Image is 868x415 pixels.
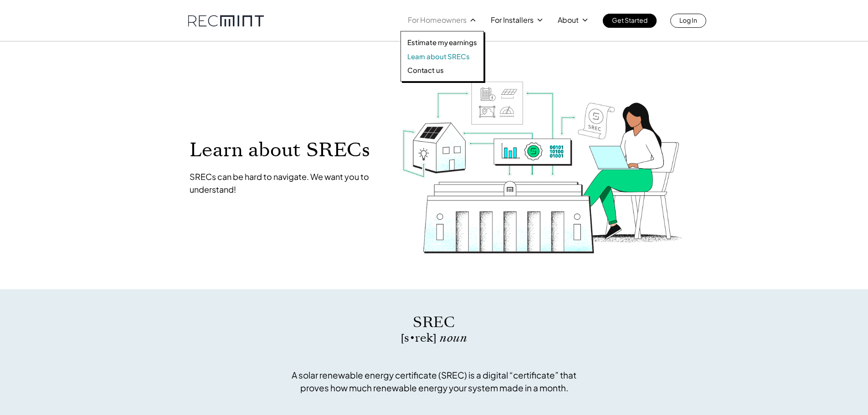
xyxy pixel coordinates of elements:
[408,14,467,26] p: For Homeowners
[190,139,384,160] p: Learn about SRECs
[491,14,534,26] p: For Installers
[286,333,582,343] p: [s • rek]
[407,38,477,47] a: Estimate my earnings
[407,52,477,61] a: Learn about SRECs
[407,66,477,75] a: Contact us
[679,14,697,26] p: Log In
[190,170,384,196] p: SRECs can be hard to navigate. We want you to understand!
[286,369,582,394] p: A solar renewable energy certificate (SREC) is a digital “certificate” that proves how much renew...
[603,14,657,28] a: Get Started
[440,330,467,346] span: noun
[612,14,647,26] p: Get Started
[407,66,444,75] p: Contact us
[558,14,579,26] p: About
[407,52,469,61] p: Learn about SRECs
[670,14,706,28] a: Log In
[286,312,582,333] p: SREC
